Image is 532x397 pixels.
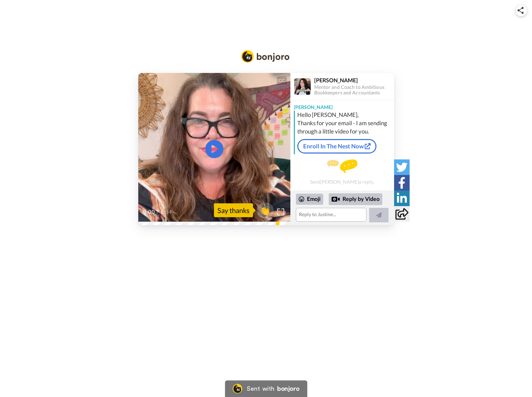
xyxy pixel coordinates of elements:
[256,203,274,218] button: 👏
[277,209,284,215] img: Full screen
[256,205,274,216] span: 👏
[290,157,394,187] div: Send [PERSON_NAME] a reply.
[314,77,394,83] div: [PERSON_NAME]
[294,78,311,95] img: Profile Image
[296,194,323,205] div: Emoji
[214,203,253,217] div: Say thanks
[143,208,155,216] span: 0:00
[157,208,159,216] span: /
[329,193,382,205] div: Reply by Video
[297,139,376,154] a: Enroll In The Nest Now
[278,77,286,84] div: CC
[160,208,172,216] span: 0:54
[327,159,357,173] img: message.svg
[314,84,394,96] div: Mentor and Coach to Ambitious Bookkeepers and Accountants
[517,7,524,14] img: ic_share.svg
[332,195,340,203] div: Reply by Video
[297,111,392,136] div: Hello [PERSON_NAME], Thanks for your email - I am sending through a little video for you.
[290,100,394,111] div: [PERSON_NAME]
[241,50,290,63] img: Bonjoro Logo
